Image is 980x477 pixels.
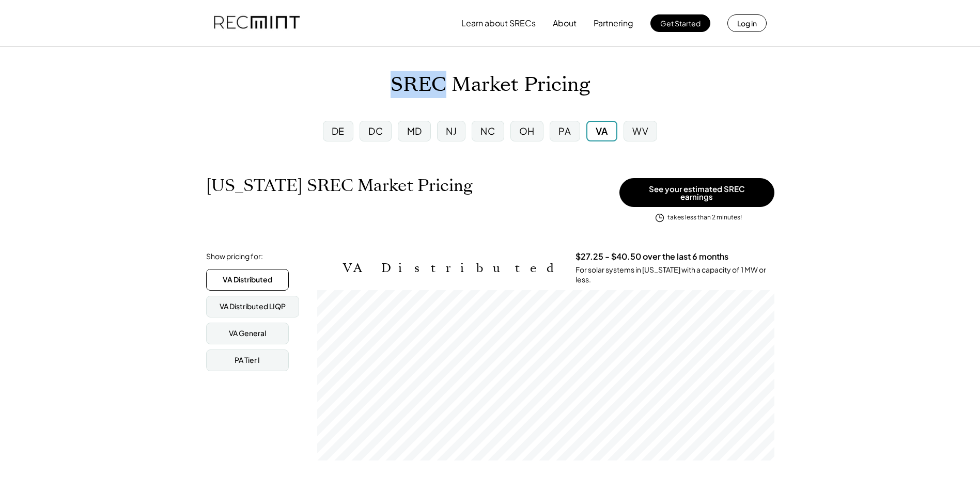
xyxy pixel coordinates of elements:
div: takes less than 2 minutes! [667,213,742,222]
div: VA [596,124,608,137]
button: See your estimated SREC earnings [619,178,774,207]
button: Log in [727,14,767,32]
button: Partnering [594,13,633,34]
div: OH [519,124,535,137]
h2: VA Distributed [343,261,560,276]
img: recmint-logotype%403x.png [214,6,300,41]
div: DC [368,124,383,137]
div: Show pricing for: [206,251,263,262]
button: Learn about SRECs [461,13,536,34]
div: PA [558,124,571,137]
div: MD [407,124,422,137]
div: VA General [229,328,266,339]
div: VA Distributed LIQP [220,301,286,312]
div: For solar systems in [US_STATE] with a capacity of 1 MW or less. [575,265,774,285]
div: VA Distributed [223,275,272,285]
div: DE [332,124,345,137]
div: WV [632,124,648,137]
h3: $27.25 - $40.50 over the last 6 months [575,251,728,262]
button: Get Started [650,14,710,32]
h1: [US_STATE] SREC Market Pricing [206,176,473,196]
button: About [553,13,577,34]
div: PA Tier I [235,355,260,365]
div: NC [480,124,495,137]
h1: SREC Market Pricing [391,73,590,97]
div: NJ [446,124,457,137]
